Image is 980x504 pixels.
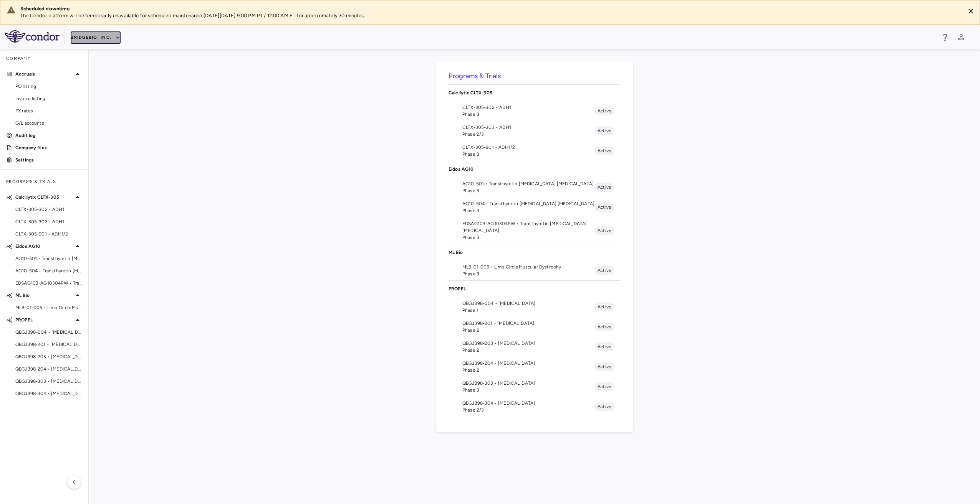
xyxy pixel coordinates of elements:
[462,220,594,234] span: EDSAG103-AG10304PW • Transthyretin [MEDICAL_DATA] [MEDICAL_DATA]
[462,151,594,158] span: Phase 3
[15,206,82,213] span: CLTX-305-302 • ADH1
[462,207,594,214] span: Phase 3
[965,5,977,17] button: Close
[594,403,614,410] span: Active
[462,124,594,131] span: CLTX-305-303 • ADH1
[594,184,614,191] span: Active
[15,267,82,274] span: AG10-504 • Transthyretin [MEDICAL_DATA] [MEDICAL_DATA]
[15,316,73,323] p: PROPEL
[449,197,621,217] li: AG10-504 • Transthyretin [MEDICAL_DATA] [MEDICAL_DATA]Phase 3Active
[594,204,614,211] span: Active
[20,12,959,19] p: The Condor platform will be temporarily unavailable for scheduled maintenance [DATE][DATE] 9:00 P...
[15,194,73,201] p: Calcilytix CLTX-305
[15,304,82,311] span: MLB-01-005 • Limb GirdleMuscular Dystrophy
[594,227,614,234] span: Active
[449,249,621,256] p: ML Bio
[449,260,621,280] li: MLB-01-005 • Limb GirdleMuscular DystrophyPhase 3Active
[449,71,621,81] h6: Programs & Trials
[15,292,73,299] p: ML Bio
[594,303,614,310] span: Active
[15,144,82,151] p: Company files
[449,297,621,317] li: QBGJ398-004 • [MEDICAL_DATA]Phase 1Active
[462,234,594,241] span: Phase 3
[462,340,594,347] span: QBGJ398-203 • [MEDICAL_DATA]
[462,144,594,151] span: CLTX-305-901 • ADH1/2
[15,132,82,139] p: Audit log
[15,390,82,397] span: QBGJ398-304 • [MEDICAL_DATA]
[15,366,82,372] span: QBGJ398-204 • [MEDICAL_DATA]
[449,357,621,377] li: QBGJ398-204 • [MEDICAL_DATA]Phase 2Active
[15,329,82,336] span: QBGJ398-004 • [MEDICAL_DATA]
[462,380,594,387] span: QBGJ398-303 • [MEDICAL_DATA]
[449,217,621,244] li: EDSAG103-AG10304PW • Transthyretin [MEDICAL_DATA] [MEDICAL_DATA]Phase 3Active
[449,177,621,197] li: AG10-501 • Transthyretin [MEDICAL_DATA] [MEDICAL_DATA]Phase 3Active
[449,337,621,357] li: QBGJ398-203 • [MEDICAL_DATA]Phase 2Active
[449,317,621,337] li: QBGJ398-201 • [MEDICAL_DATA]Phase 2Active
[462,387,594,394] span: Phase 3
[449,397,621,417] li: QBGJ398-304 • [MEDICAL_DATA]Phase 2/3Active
[15,120,82,127] span: G/L accounts
[15,341,82,348] span: QBGJ398-201 • [MEDICAL_DATA]
[462,400,594,407] span: QBGJ398-304 • [MEDICAL_DATA]
[594,323,614,330] span: Active
[594,363,614,370] span: Active
[594,267,614,274] span: Active
[594,127,614,134] span: Active
[462,180,594,187] span: AG10-501 • Transthyretin [MEDICAL_DATA] [MEDICAL_DATA]
[15,255,82,262] span: AG10-501 • Transthyretin [MEDICAL_DATA] [MEDICAL_DATA]
[15,156,82,163] p: Settings
[594,147,614,154] span: Active
[15,218,82,225] span: CLTX-305-303 • ADH1
[449,85,621,101] div: Calcilytix CLTX-305
[449,285,621,292] p: PROPEL
[462,187,594,194] span: Phase 3
[462,327,594,334] span: Phase 2
[594,383,614,390] span: Active
[449,141,621,161] li: CLTX-305-901 • ADH1/2Phase 3Active
[462,104,594,111] span: CLTX-305-302 • ADH1
[449,161,621,177] div: Eidos AG10
[15,71,73,77] p: Accruals
[15,107,82,114] span: FX rates
[462,360,594,367] span: QBGJ398-204 • [MEDICAL_DATA]
[462,307,594,314] span: Phase 1
[71,31,121,44] button: BridgeBio, Inc.
[15,280,82,287] span: EDSAG103-AG10304PW • Transthyretin [MEDICAL_DATA] [MEDICAL_DATA]
[462,300,594,307] span: QBGJ398-004 • [MEDICAL_DATA]
[462,320,594,327] span: QBGJ398-201 • [MEDICAL_DATA]
[15,231,82,237] span: CLTX-305-901 • ADH1/2
[462,367,594,374] span: Phase 2
[449,121,621,141] li: CLTX-305-303 • ADH1Phase 2/3Active
[462,131,594,138] span: Phase 2/3
[449,244,621,260] div: ML Bio
[462,407,594,413] span: Phase 2/3
[449,101,621,121] li: CLTX-305-302 • ADH1Phase 3Active
[15,83,82,90] span: PO listing
[15,243,73,250] p: Eidos AG10
[20,5,959,12] div: Scheduled downtime
[462,111,594,118] span: Phase 3
[15,378,82,385] span: QBGJ398-303 • [MEDICAL_DATA]
[5,30,60,43] img: logo-full-SnFGN8VE.png
[462,270,594,277] span: Phase 3
[15,353,82,360] span: QBGJ398-203 • [MEDICAL_DATA]
[15,95,82,102] span: Invoice listing
[462,347,594,354] span: Phase 2
[449,166,621,173] p: Eidos AG10
[594,343,614,350] span: Active
[462,200,594,207] span: AG10-504 • Transthyretin [MEDICAL_DATA] [MEDICAL_DATA]
[449,281,621,297] div: PROPEL
[449,377,621,397] li: QBGJ398-303 • [MEDICAL_DATA]Phase 3Active
[462,264,594,270] span: MLB-01-005 • Limb GirdleMuscular Dystrophy
[449,89,621,96] p: Calcilytix CLTX-305
[594,107,614,114] span: Active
